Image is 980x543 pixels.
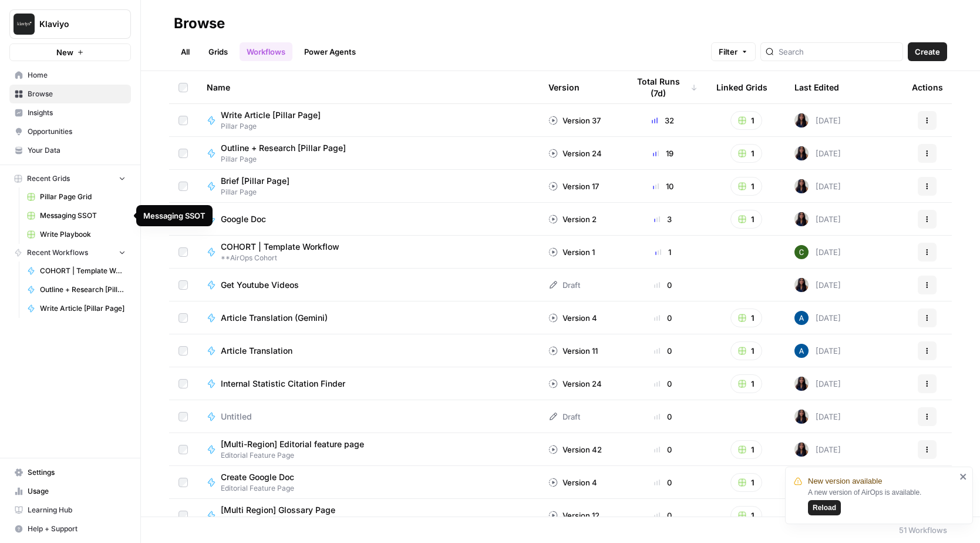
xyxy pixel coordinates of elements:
[28,89,126,99] span: Browse
[221,378,345,390] span: Internal Statistic Citation Finder
[207,241,530,263] a: COHORT | Template Workflow**AirOps Cohort
[794,212,841,226] div: [DATE]
[548,115,601,126] div: Version 37
[628,246,698,258] div: 1
[628,213,698,225] div: 3
[899,524,947,536] div: 51 Workflows
[207,345,530,357] a: Article Translation
[22,225,131,244] a: Write Playbook
[808,500,841,515] button: Reload
[628,477,698,488] div: 0
[794,443,841,457] div: [DATE]
[221,483,304,494] span: Editorial Feature Page
[27,173,70,184] span: Recent Grids
[28,505,126,515] span: Learning Hub
[221,253,349,263] span: **AirOps Cohort
[207,504,530,527] a: [Multi Region] Glossary PageGlossary Page
[221,142,346,154] span: Outline + Research [Pillar Page]
[221,109,321,121] span: Write Article [Pillar Page]
[14,14,35,35] img: Klaviyo Logo
[28,108,126,118] span: Insights
[808,475,882,487] span: New version available
[9,141,131,160] a: Your Data
[221,312,328,324] span: Article Translation (Gemini)
[207,142,530,165] a: Outline + Research [Pillar Page]Pillar Page
[548,279,580,291] div: Draft
[221,175,289,187] span: Brief [Pillar Page]
[9,85,131,103] a: Browse
[207,378,530,390] a: Internal Statistic Citation Finder
[22,280,131,299] a: Outline + Research [Pillar Page]
[174,14,225,33] div: Browse
[9,122,131,141] a: Opportunities
[548,444,602,455] div: Version 42
[28,126,126,137] span: Opportunities
[794,113,841,128] div: [DATE]
[221,516,345,527] span: Glossary Page
[221,279,299,291] span: Get Youtube Videos
[221,241,339,253] span: COHORT | Template Workflow
[28,70,126,81] span: Home
[813,502,836,513] span: Reload
[40,303,126,314] span: Write Article [Pillar Page]
[40,192,126,202] span: Pillar Page Grid
[221,471,294,483] span: Create Google Doc
[730,210,762,229] button: 1
[9,170,131,187] button: Recent Grids
[9,43,131,61] button: New
[794,245,809,259] img: 14qrvic887bnlg6dzgoj39zarp80
[201,42,235,61] a: Grids
[221,411,252,423] span: Untitled
[207,175,530,197] a: Brief [Pillar Page]Pillar Page
[9,501,131,519] a: Learning Hub
[794,179,841,193] div: [DATE]
[56,46,73,58] span: New
[9,244,131,262] button: Recent Workflows
[27,247,88,258] span: Recent Workflows
[207,471,530,494] a: Create Google DocEditorial Feature Page
[808,487,956,515] div: A new version of AirOps is available.
[730,440,762,459] button: 1
[9,519,131,538] button: Help + Support
[221,438,364,450] span: [Multi-Region] Editorial feature page
[716,71,767,103] div: Linked Grids
[794,344,809,358] img: he81ibor8lsei4p3qvg4ugbvimgp
[794,410,841,424] div: [DATE]
[221,504,335,516] span: [Multi Region] Glossary Page
[794,311,841,325] div: [DATE]
[221,121,330,132] span: Pillar Page
[548,378,602,390] div: Version 24
[719,46,737,58] span: Filter
[40,210,126,221] span: Messaging SSOT
[9,9,131,39] button: Workspace: Klaviyo
[959,472,968,481] button: close
[548,180,599,192] div: Version 17
[548,213,597,225] div: Version 2
[908,42,947,61] button: Create
[22,262,131,280] a: COHORT | Template Workflow
[794,179,809,193] img: rox323kbkgutb4wcij4krxobkpon
[730,111,762,130] button: 1
[548,510,600,521] div: Version 12
[912,71,943,103] div: Actions
[794,146,809,160] img: rox323kbkgutb4wcij4krxobkpon
[9,103,131,122] a: Insights
[548,477,597,488] div: Version 4
[221,450,373,461] span: Editorial Feature Page
[207,213,530,225] a: Google Doc
[730,506,762,525] button: 1
[548,411,580,423] div: Draft
[711,42,756,61] button: Filter
[628,411,698,423] div: 0
[628,378,698,390] div: 0
[22,206,131,225] a: Messaging SSOT
[779,46,898,58] input: Search
[628,115,698,126] div: 32
[548,148,602,159] div: Version 24
[628,180,698,192] div: 10
[9,463,131,482] a: Settings
[40,229,126,240] span: Write Playbook
[221,154,355,165] span: Pillar Page
[628,148,698,159] div: 19
[730,177,762,196] button: 1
